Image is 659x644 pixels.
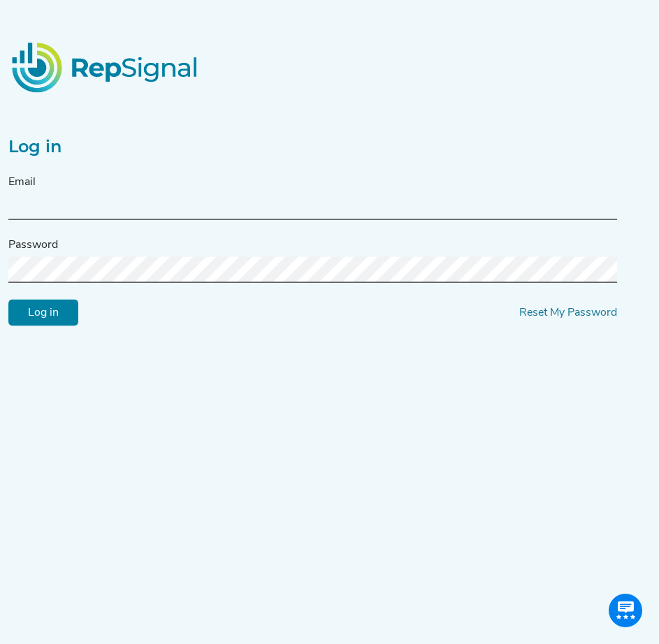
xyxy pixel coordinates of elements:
[8,237,58,254] label: Password
[8,137,617,157] h2: Log in
[8,300,78,326] input: Log in
[519,307,617,319] a: Reset My Password
[8,174,36,191] label: Email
